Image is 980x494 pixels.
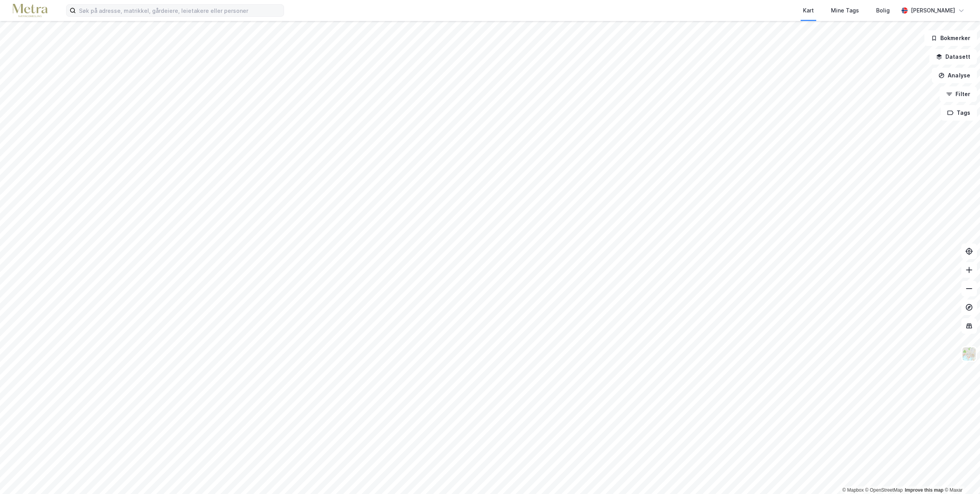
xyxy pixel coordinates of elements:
div: Kontrollprogram for chat [941,457,980,494]
img: metra-logo.256734c3b2bbffee19d4.png [12,4,47,18]
button: Datasett [929,49,977,65]
input: Søk på adresse, matrikkel, gårdeiere, leietakere eller personer [76,5,284,16]
button: Filter [940,86,977,102]
div: Mine Tags [831,6,859,15]
a: Improve this map [905,487,943,493]
div: Bolig [876,6,890,15]
a: Mapbox [842,487,864,493]
iframe: Chat Widget [941,457,980,494]
button: Tags [941,105,977,121]
div: [PERSON_NAME] [911,6,955,15]
a: OpenStreetMap [865,487,903,493]
div: Kart [803,6,814,15]
img: Z [962,347,976,361]
button: Analyse [932,68,977,83]
button: Bokmerker [924,30,977,46]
